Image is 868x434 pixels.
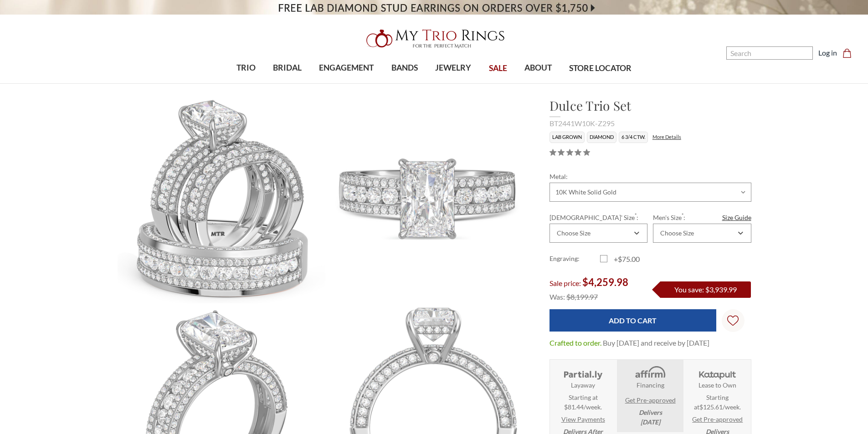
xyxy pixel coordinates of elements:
span: Sale price: [550,279,581,287]
button: submenu toggle [534,83,543,84]
button: submenu toggle [449,83,458,84]
a: STORE LOCATOR [560,54,640,83]
li: 6 3/4 CTW. [619,132,648,143]
a: Get Pre-approved [625,395,676,405]
em: Delivers [639,408,662,427]
input: Add to Cart [550,309,716,332]
span: JEWELRY [435,62,471,74]
strong: Financing [637,380,664,390]
svg: cart.cart_preview [842,49,852,58]
img: Affirm [629,365,671,381]
strong: Layaway [571,380,595,390]
div: Choose Size [660,230,694,237]
img: My Trio Rings [361,24,507,53]
a: Get Pre-approved [692,414,743,424]
a: BANDS [383,53,426,83]
span: [DATE] [641,418,660,426]
label: Engraving: [550,254,600,265]
button: submenu toggle [283,83,292,84]
a: Cart with 0 items [842,47,857,58]
dt: Crafted to order. [550,337,601,348]
span: BANDS [391,62,418,74]
span: ABOUT [524,62,552,74]
div: Combobox [550,224,647,243]
h1: Dulce Trio Set [550,96,751,115]
a: Wish Lists [722,309,745,332]
li: Lab Grown [550,132,585,143]
span: ENGAGEMENT [319,62,374,74]
span: STORE LOCATOR [569,62,632,74]
span: Starting at $81.44/week. [564,393,602,412]
a: ABOUT [516,53,560,83]
li: Affirm [617,360,683,433]
div: Choose Size [557,230,591,237]
div: Combobox [653,224,751,243]
strong: Lease to Own [699,380,736,390]
dd: Buy [DATE] and receive by [DATE] [603,337,709,348]
input: Search [726,46,813,60]
a: View Payments [561,414,605,424]
button: submenu toggle [342,83,351,84]
label: [DEMOGRAPHIC_DATA]' Size : [550,213,647,222]
span: TRIO [236,62,256,74]
span: Starting at . [687,393,748,412]
label: Metal: [550,172,751,181]
img: Layaway [562,365,604,381]
img: Photo of Dulce 6 3/4 ct tw. Lab Grown Diamond Radiant Solitaire Trio Set 10K White Gold [BT2441WE... [326,95,534,303]
svg: Wish Lists [727,286,739,355]
button: submenu toggle [400,83,409,84]
a: ENGAGEMENT [310,53,382,83]
label: +$75.00 [600,254,651,265]
span: $125.61/week [699,403,740,411]
a: TRIO [228,53,264,83]
a: JEWELRY [426,53,480,83]
img: Photo of Dulce 6 3/4 ct tw. Lab Grown Diamond Radiant Solitaire Trio Set 10K White Gold [BT2441W-... [118,95,326,303]
span: $4,259.98 [582,276,628,288]
li: Diamond [587,132,616,143]
span: $8,199.97 [566,292,598,301]
a: BRIDAL [264,53,310,83]
span: SALE [489,62,507,74]
a: Log in [818,47,837,58]
span: You save: $3,939.99 [674,285,737,294]
a: My Trio Rings [252,24,616,53]
div: BT2441W10K-Z295 [550,118,751,129]
label: Men's Size : [653,213,751,222]
span: BRIDAL [273,62,302,74]
button: submenu toggle [241,83,251,84]
a: SALE [480,54,515,83]
a: Size Guide [722,213,751,222]
img: Katapult [696,365,739,381]
a: More Details [652,134,681,140]
span: Was: [550,292,565,301]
